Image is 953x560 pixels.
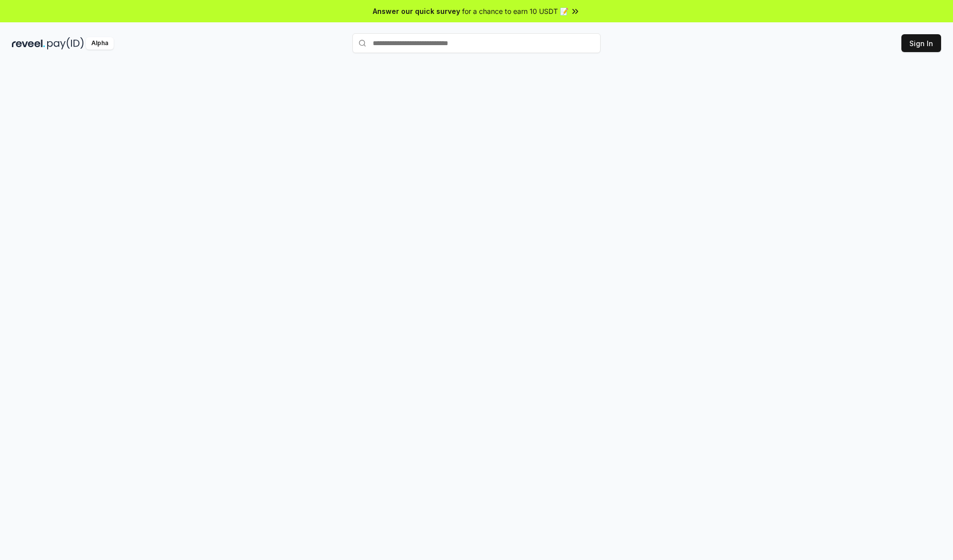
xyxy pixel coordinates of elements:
img: pay_id [47,37,84,50]
img: reveel_dark [12,37,45,50]
span: Answer our quick survey [373,6,460,16]
span: for a chance to earn 10 USDT 📝 [462,6,568,16]
button: Sign In [901,34,941,52]
div: Alpha [86,37,114,50]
